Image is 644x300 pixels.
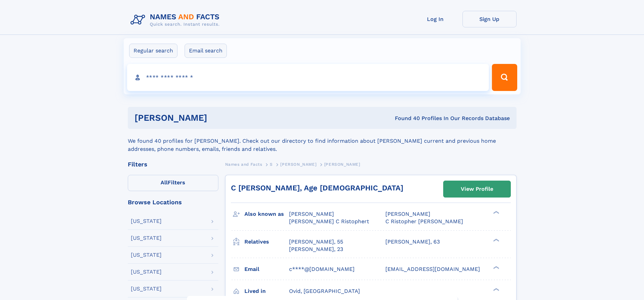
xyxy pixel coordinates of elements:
[128,11,225,29] img: Logo Names and Facts
[135,114,301,122] h1: [PERSON_NAME]
[131,269,162,275] div: [US_STATE]
[289,238,343,246] a: [PERSON_NAME], 55
[161,179,168,186] span: All
[492,210,500,215] div: ❯
[289,246,343,253] a: [PERSON_NAME], 23
[131,218,162,224] div: [US_STATE]
[385,218,463,225] span: C Ristopher [PERSON_NAME]
[244,236,289,248] h3: Relatives
[128,129,517,153] div: We found 40 profiles for [PERSON_NAME]. Check out our directory to find information about [PERSON...
[131,286,162,292] div: [US_STATE]
[492,265,500,270] div: ❯
[270,162,273,167] span: S
[385,266,480,272] span: [EMAIL_ADDRESS][DOMAIN_NAME]
[131,235,162,241] div: [US_STATE]
[462,11,517,27] a: Sign Up
[128,199,218,205] div: Browse Locations
[492,64,517,91] button: Search Button
[461,181,493,197] div: View Profile
[385,211,430,217] span: [PERSON_NAME]
[127,64,489,91] input: search input
[128,161,218,167] div: Filters
[244,263,289,275] h3: Email
[270,160,273,168] a: S
[131,252,162,258] div: [US_STATE]
[408,11,462,27] a: Log In
[385,238,440,246] a: [PERSON_NAME], 63
[225,160,262,168] a: Names and Facts
[289,288,360,294] span: Ovid, [GEOGRAPHIC_DATA]
[231,184,403,192] a: C [PERSON_NAME], Age [DEMOGRAPHIC_DATA]
[492,287,500,292] div: ❯
[128,175,218,191] label: Filters
[289,218,369,225] span: [PERSON_NAME] C Ristophert
[244,208,289,220] h3: Also known as
[492,238,500,242] div: ❯
[289,211,334,217] span: [PERSON_NAME]
[280,160,316,168] a: [PERSON_NAME]
[301,115,510,122] div: Found 40 Profiles In Our Records Database
[244,285,289,297] h3: Lived in
[324,162,360,167] span: [PERSON_NAME]
[185,44,227,58] label: Email search
[280,162,316,167] span: [PERSON_NAME]
[129,44,177,58] label: Regular search
[444,181,510,197] a: View Profile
